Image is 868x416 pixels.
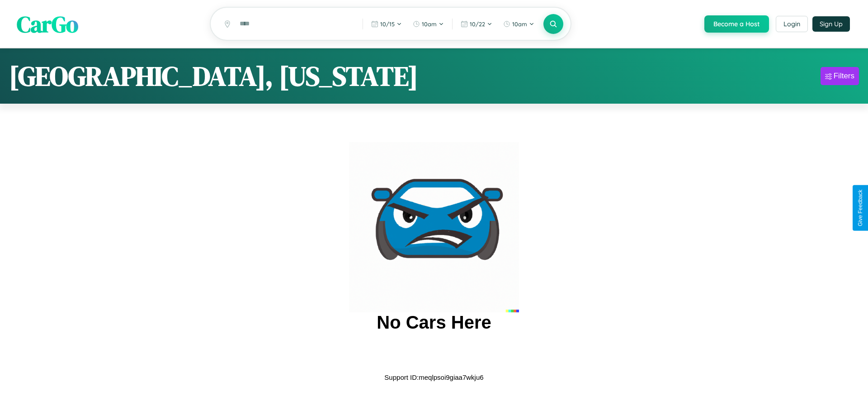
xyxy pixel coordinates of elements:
button: 10am [499,17,539,31]
div: Filters [834,72,854,81]
p: Support ID: meqlpsoi9giaa7wkju6 [384,371,483,383]
button: 10/15 [367,17,406,31]
span: 10am [422,20,437,28]
h2: No Cars Here [377,312,491,333]
button: 10/22 [456,17,497,31]
img: car [349,142,519,312]
button: Become a Host [704,15,769,33]
span: 10 / 22 [470,20,485,28]
span: 10am [512,20,527,28]
span: CarGo [17,8,78,39]
div: Give Feedback [857,190,863,226]
span: 10 / 15 [380,20,395,28]
button: Filters [821,67,859,85]
button: Sign Up [812,16,850,32]
h1: [GEOGRAPHIC_DATA], [US_STATE] [9,57,418,95]
button: 10am [408,17,448,31]
button: Login [776,16,808,32]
